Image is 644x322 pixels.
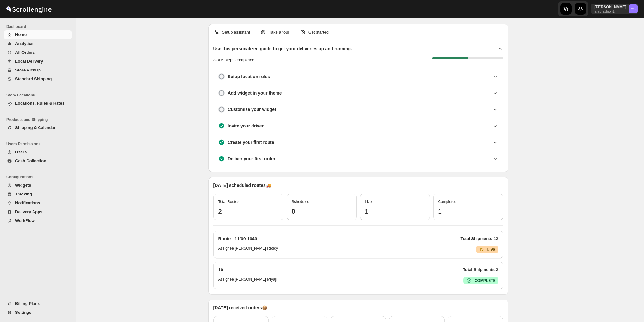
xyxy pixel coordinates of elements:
h3: 0 [292,207,352,215]
p: 3 of 6 steps completed [213,57,255,63]
button: WorkFlow [4,216,72,225]
p: Setup assistant [222,29,250,35]
p: [DATE] scheduled routes 🚚 [213,182,503,189]
span: Configurations [6,175,73,180]
b: COMPLETE [475,278,496,283]
span: Store PickUp [15,68,41,72]
button: Shipping & Calendar [4,123,72,132]
b: LIVE [487,247,496,252]
span: Scheduled [292,200,310,204]
span: Analytics [15,41,33,46]
span: Cash Collection [15,158,46,163]
p: Take a tour [269,29,289,35]
h3: Setup location rules [228,73,270,80]
h3: Create your first route [228,139,274,146]
span: Notifications [15,201,40,205]
span: Users Permissions [6,141,73,146]
h3: Customize your widget [228,106,276,113]
span: Local Delivery [15,59,43,64]
button: User menu [591,4,638,14]
span: Delivery Apps [15,209,42,214]
button: Users [4,148,72,157]
span: Widgets [15,183,31,188]
button: Cash Collection [4,157,72,165]
button: Billing Plans [4,299,72,308]
span: WorkFlow [15,218,35,223]
span: Completed [438,200,457,204]
h3: Deliver your first order [228,156,276,162]
span: Live [365,200,372,204]
h3: Add widget in your theme [228,90,282,96]
p: [DATE] received orders 📦 [213,305,503,311]
span: Dashboard [6,24,73,29]
button: Delivery Apps [4,207,72,216]
button: Home [4,30,72,39]
p: Total Shipments: 12 [461,236,498,242]
p: Total Shipments: 2 [463,267,498,273]
text: AC [631,7,636,11]
span: Users [15,150,27,154]
button: Locations, Rules & Rates [4,99,72,108]
span: All Orders [15,50,35,55]
span: Total Routes [218,200,240,204]
span: Store Locations [6,93,73,98]
h6: Assignee: [PERSON_NAME] Miyaji [218,277,277,284]
span: Shipping & Calendar [15,125,56,130]
button: Widgets [4,181,72,190]
button: Notifications [4,199,72,207]
button: Settings [4,308,72,317]
img: ScrollEngine [5,1,52,17]
p: [PERSON_NAME] [594,4,626,9]
p: Get started [308,29,329,35]
button: All Orders [4,48,72,57]
span: Settings [15,310,31,315]
span: Locations, Rules & Rates [15,101,64,106]
span: Abizer Chikhly [629,4,638,13]
span: Products and Shipping [6,117,73,122]
h3: Invite your driver [228,123,264,129]
h3: 2 [218,207,278,215]
h3: 1 [438,207,498,215]
span: Home [15,32,27,37]
span: Standard Shipping [15,77,52,81]
h2: 10 [218,267,223,273]
h6: Assignee: [PERSON_NAME] Reddy [218,246,278,253]
button: Analytics [4,39,72,48]
button: Tracking [4,190,72,199]
p: arabfashion1 [594,9,626,13]
span: Tracking [15,192,32,196]
h3: 1 [365,207,425,215]
h2: Route - 11/09-1040 [218,236,257,242]
h2: Use this personalized guide to get your deliveries up and running. [213,46,352,52]
span: Billing Plans [15,301,40,306]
